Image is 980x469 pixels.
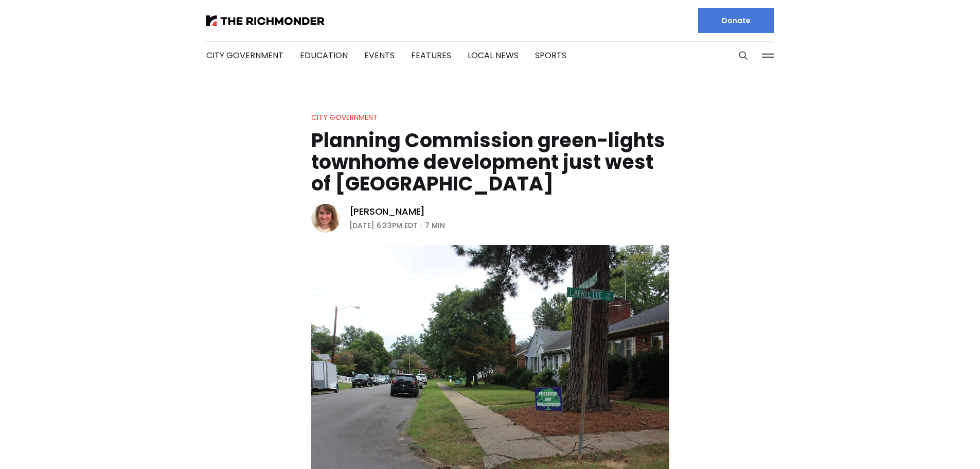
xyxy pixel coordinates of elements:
[698,8,774,33] a: Donate
[411,49,451,61] a: Features
[311,204,340,233] img: Sarah Vogelsong
[300,49,348,61] a: Education
[468,49,519,61] a: Local News
[364,49,395,61] a: Events
[311,130,669,195] h1: Planning Commission green-lights townhome development just west of [GEOGRAPHIC_DATA]
[206,49,283,61] a: City Government
[311,112,378,123] a: City Government
[349,205,425,218] a: [PERSON_NAME]
[736,48,751,63] button: Search this site
[206,15,325,26] img: The Richmonder
[535,49,566,61] a: Sports
[893,419,980,469] iframe: portal-trigger
[425,219,445,232] span: 7 min
[349,219,418,232] time: [DATE] 6:33PM EDT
